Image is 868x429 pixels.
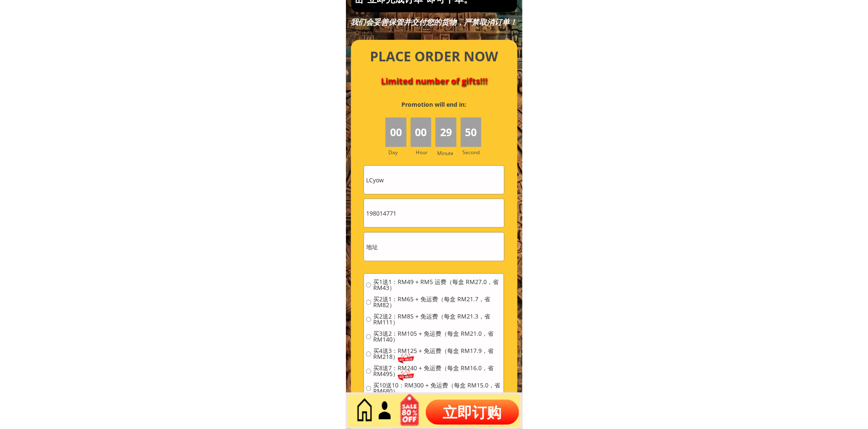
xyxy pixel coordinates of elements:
span: 买3送2：RM105 + 免运费（每盒 RM21.0，省 RM140） [373,331,501,343]
h3: Promotion will end in: [386,100,481,109]
span: 买2送1：RM65 + 免运费（每盒 RM21.7，省 RM82） [373,297,501,308]
input: 姓名 [364,166,504,194]
h3: Hour [416,148,433,156]
input: 地址 [364,233,504,261]
input: 电话 [364,199,504,227]
p: 立即订购 [426,400,519,425]
span: 买4送3：RM125 + 免运费（每盒 RM17.9，省 RM218） [373,348,501,360]
h3: Second [463,148,483,156]
h3: Day [388,148,409,156]
span: 买8送7：RM240 + 免运费（每盒 RM16.0，省 RM495） [373,366,501,377]
h4: Limited number of gifts!!! [361,76,508,86]
div: 我们会妥善保管并交付您的货物，严禁取消订单！ [350,17,518,27]
span: 买2送2：RM85 + 免运费（每盒 RM21.3，省 RM111） [373,314,501,326]
h4: PLACE ORDER NOW [361,47,508,66]
span: 买10送10：RM300 + 免运费（每盒 RM15.0，省 RM680） [373,383,501,395]
span: 买1送1：RM49 + RM5 运费（每盒 RM27.0，省 RM43） [373,279,501,291]
h3: Minute [437,149,456,157]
